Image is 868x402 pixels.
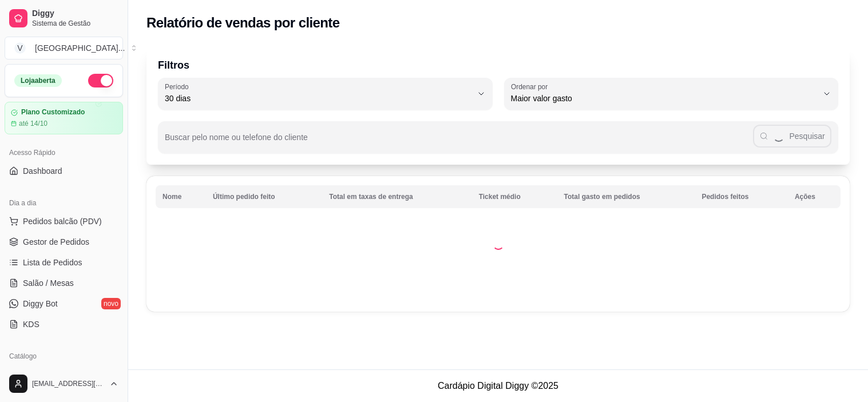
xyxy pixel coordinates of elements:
[5,233,123,251] a: Gestor de Pedidos
[23,216,102,227] span: Pedidos balcão (PDV)
[165,136,753,148] input: Buscar pelo nome ou telefone do cliente
[5,194,123,212] div: Dia a dia
[5,253,123,272] a: Lista de Pedidos
[165,82,192,91] label: Período
[23,257,82,268] span: Lista de Pedidos
[158,57,838,73] p: Filtros
[158,78,493,110] button: Período30 dias
[5,370,123,397] button: [EMAIL_ADDRESS][DOMAIN_NAME]
[23,298,58,309] span: Diggy Bot
[23,319,39,330] span: KDS
[146,14,340,32] h2: Relatório de vendas por cliente
[14,74,62,87] div: Loja aberta
[14,42,26,54] span: V
[88,74,113,87] button: Alterar Status
[5,162,123,180] a: Dashboard
[23,165,62,177] span: Dashboard
[5,294,123,313] a: Diggy Botnovo
[5,274,123,292] a: Salão / Mesas
[23,236,89,248] span: Gestor de Pedidos
[5,37,123,59] button: Select a team
[23,277,74,289] span: Salão / Mesas
[32,19,118,28] span: Sistema de Gestão
[32,379,105,388] span: [EMAIL_ADDRESS][DOMAIN_NAME]
[5,347,123,365] div: Catálogo
[35,42,125,54] div: [GEOGRAPHIC_DATA] ...
[128,369,868,402] footer: Cardápio Digital Diggy © 2025
[165,93,472,104] span: 30 dias
[5,212,123,230] button: Pedidos balcão (PDV)
[21,108,85,117] article: Plano Customizado
[5,102,123,134] a: Plano Customizadoaté 14/10
[5,315,123,333] a: KDS
[504,78,839,110] button: Ordenar porMaior valor gasto
[511,93,818,104] span: Maior valor gasto
[5,5,123,32] a: DiggySistema de Gestão
[511,82,552,91] label: Ordenar por
[19,119,47,128] article: até 14/10
[493,238,504,250] div: Loading
[32,9,118,19] span: Diggy
[5,144,123,162] div: Acesso Rápido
